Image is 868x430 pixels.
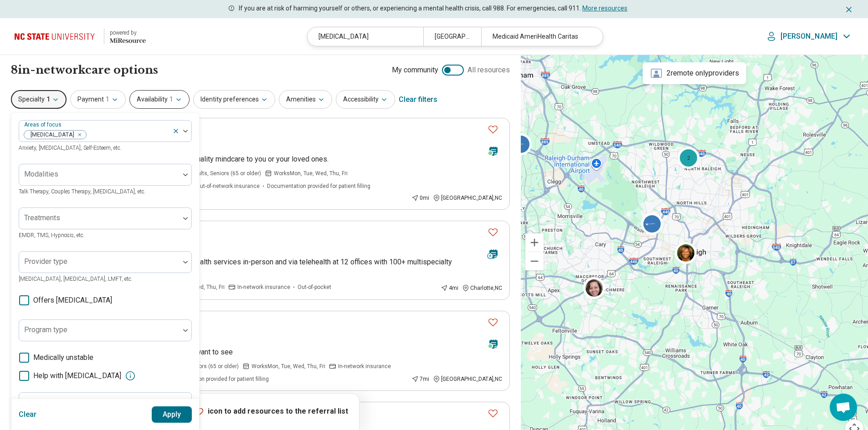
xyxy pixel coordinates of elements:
button: Favorite [484,404,502,423]
span: Works Mon, Tue, Wed, Thu, Fri [252,362,325,370]
button: Dismiss [844,4,853,15]
button: Favorite [484,223,502,242]
button: Apply [152,406,192,423]
div: 4 mi [441,284,458,292]
label: Areas of focus [24,121,63,128]
div: [MEDICAL_DATA] [308,27,423,46]
p: I work with my clients to see the changes they want to see [46,347,502,358]
span: Offers [MEDICAL_DATA] [33,295,112,306]
label: Provider type [24,257,67,266]
button: Clear [19,406,37,423]
button: Identity preferences [193,90,275,109]
button: Specialty1 [11,90,67,109]
span: Documentation provided for patient filling [267,182,370,190]
div: 2 [678,147,699,169]
div: Clear filters [399,89,437,111]
a: North Carolina State University powered by [15,25,146,47]
img: North Carolina State University [15,25,98,47]
span: In-network insurance [237,283,290,291]
button: Accessibility [336,90,395,109]
span: EMDR, TMS, Hypnosis, etc. [19,232,85,238]
div: 7 mi [411,375,429,383]
button: Availability1 [129,90,190,109]
span: 1 [169,95,173,104]
span: Medically unstable [33,352,93,363]
div: Medicaid AmeriHealth Caritas [481,27,597,46]
span: Out-of-network insurance [196,182,260,190]
span: 1 [106,95,109,104]
div: Open chat [830,394,857,421]
label: Program type [24,325,67,334]
span: Out-of-pocket [298,283,331,291]
label: Special groups [24,398,72,407]
div: [GEOGRAPHIC_DATA] , NC [433,194,502,202]
a: More resources [582,5,627,12]
div: 0 mi [411,194,429,202]
button: Favorite [484,120,502,139]
h1: 8 in-network care options [11,62,158,78]
span: In-network insurance [338,362,391,370]
p: Click icon to add resources to the referral list [173,406,348,417]
p: We provide comprehensive outpatient mental health services in-person and via telehealth at 12 off... [46,257,502,278]
p: My goal is to provide individualized, inclusive quality mindcare to you or your loved ones. [46,154,502,165]
button: Zoom in [525,233,544,252]
label: Modalities [24,170,58,178]
span: Documentation provided for patient filling [165,375,269,383]
p: If you are at risk of harming yourself or others, or experiencing a mental health crisis, call 98... [239,4,627,13]
div: 2 remote only providers [643,62,746,84]
div: powered by [110,29,146,37]
span: [MEDICAL_DATA] [24,131,77,139]
span: My community [392,65,438,76]
p: [PERSON_NAME] [781,32,837,41]
span: Anxiety, [MEDICAL_DATA], Self-Esteem, etc. [19,145,122,151]
div: [GEOGRAPHIC_DATA] , NC [433,375,502,383]
span: Talk Therapy, Couples Therapy, [MEDICAL_DATA], etc. [19,188,146,195]
span: Works Mon, Tue, Wed, Thu, Fri [274,169,348,177]
span: All resources [467,65,510,76]
div: Charlotte , NC [462,284,502,292]
label: Treatments [24,213,60,222]
div: [GEOGRAPHIC_DATA], [GEOGRAPHIC_DATA] [423,27,481,46]
span: [MEDICAL_DATA], [MEDICAL_DATA], LMFT, etc. [19,276,133,282]
button: Payment1 [70,90,126,109]
span: 1 [46,95,50,104]
span: Help with [MEDICAL_DATA] [33,370,121,381]
button: Zoom out [525,252,544,270]
button: Favorite [484,313,502,332]
button: Amenities [279,90,332,109]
